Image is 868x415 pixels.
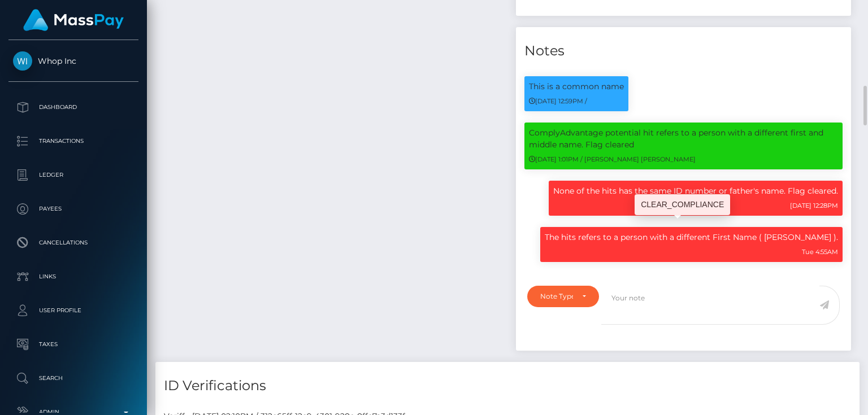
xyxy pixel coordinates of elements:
p: Transactions [13,133,134,150]
a: User Profile [8,296,138,325]
p: Taxes [13,336,134,353]
small: [DATE] 1:01PM / [PERSON_NAME] [PERSON_NAME] [529,155,696,163]
a: Transactions [8,127,138,155]
p: None of the hits has the same ID number or father's name. Flag cleared. [553,185,838,197]
p: ComplyAdvantage potential hit refers to a person with a different first and middle name. Flag cle... [529,127,838,151]
span: Whop Inc [8,56,138,66]
p: Search [13,370,134,387]
h4: ID Verifications [164,376,851,396]
a: Cancellations [8,229,138,257]
h4: Notes [524,41,843,61]
p: User Profile [13,302,134,319]
p: The hits refers to a person with a different First Name ( [PERSON_NAME] ). [545,231,838,243]
p: Cancellations [13,234,134,251]
p: Payees [13,200,134,217]
a: Links [8,263,138,291]
small: Tue 4:55AM [802,248,838,256]
p: Dashboard [13,99,134,116]
a: Dashboard [8,93,138,121]
a: Taxes [8,330,138,359]
a: Ledger [8,161,138,189]
small: [DATE] 12:59PM / [529,97,587,105]
p: Ledger [13,167,134,184]
a: Search [8,364,138,392]
div: Note Type [540,292,573,301]
img: MassPay Logo [23,9,124,31]
small: [DATE] 12:28PM [790,202,838,209]
button: Note Type [527,286,599,307]
a: Payees [8,195,138,223]
p: Links [13,268,134,285]
img: Whop Inc [13,51,32,71]
p: This is a common name [529,81,624,93]
div: CLEAR_COMPLIANCE [635,194,730,215]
